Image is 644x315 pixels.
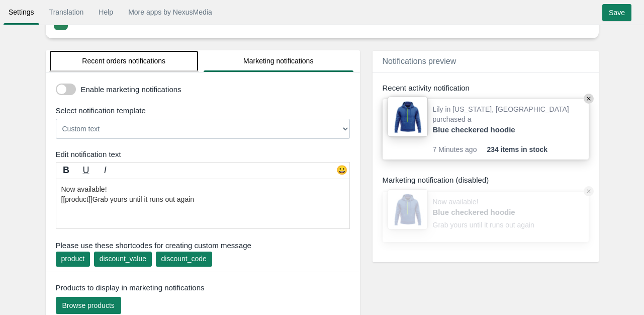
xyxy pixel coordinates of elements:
[82,165,89,175] u: U
[204,50,353,72] a: Marketing notifications
[48,149,362,160] div: Edit notification text
[81,84,347,95] label: Enable marketing notifications
[433,207,538,217] a: Blue checkered hoodie
[602,4,631,21] input: Save
[388,189,428,229] img: 80x80_sample.jpg
[383,83,589,93] div: Recent activity notification
[433,144,487,154] span: 7 Minutes ago
[433,124,538,135] a: Blue checkered hoodie
[56,179,350,229] textarea: Now available! [[product]]Grab yours until it runs out again
[104,165,107,175] i: I
[61,254,85,264] div: product
[48,105,362,116] div: Select notification template
[433,104,584,144] div: Lily in [US_STATE], [GEOGRAPHIC_DATA] purchased a
[44,3,89,21] a: Translation
[161,254,207,264] div: discount_code
[383,57,456,65] span: Notifications preview
[56,297,121,314] button: Browse products
[433,197,538,237] div: Now available! Grab yours until it runs out again
[334,164,349,179] div: 😀
[388,97,428,137] img: 80x80_sample.jpg
[56,240,350,251] span: Please use these shortcodes for creating custom message
[63,165,69,175] b: B
[100,254,146,264] div: discount_value
[487,144,547,154] span: 234 items in stock
[123,3,217,21] a: More apps by NexusMedia
[62,301,115,309] span: Browse products
[4,3,39,21] a: Settings
[56,282,205,293] span: Products to display in marketing notifications
[94,3,118,21] a: Help
[49,50,199,72] a: Recent orders notifications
